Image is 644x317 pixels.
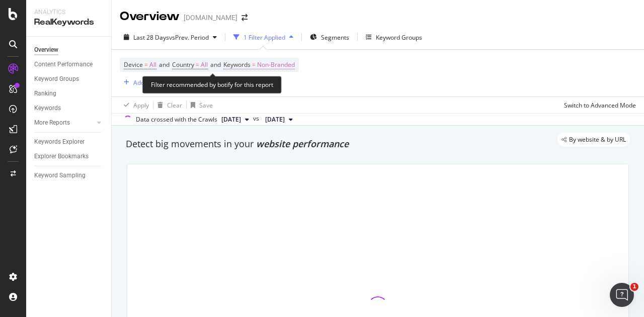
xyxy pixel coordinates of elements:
button: Segments [306,29,353,45]
div: Keywords [34,103,61,114]
span: Device [124,60,143,69]
a: Keyword Sampling [34,170,104,181]
button: Switch to Advanced Mode [560,97,636,113]
div: arrow-right-arrow-left [242,14,248,21]
div: Keywords Explorer [34,137,85,147]
span: vs [253,114,261,123]
span: 2025 Oct. 4th [221,115,241,124]
div: Filter recommended by botify for this report [142,76,282,93]
div: Overview [34,45,58,55]
span: 1 [630,283,638,291]
div: Analytics [34,8,103,17]
div: 1 Filter Applied [244,33,285,42]
span: Non-Branded [257,58,295,72]
div: [DOMAIN_NAME] [184,13,237,23]
button: [DATE] [217,114,253,126]
span: and [159,60,170,69]
div: Ranking [34,88,56,99]
span: Country [172,60,194,69]
span: Segments [321,33,349,42]
div: Clear [167,101,182,110]
a: Keyword Groups [34,74,104,84]
div: Content Performance [34,59,93,70]
a: Keywords Explorer [34,137,104,147]
a: More Reports [34,118,94,128]
iframe: Intercom live chat [610,283,634,307]
span: By website & by URL [569,137,626,143]
div: Keyword Groups [34,74,79,84]
button: Clear [153,97,182,113]
button: Last 28 DaysvsPrev. Period [120,29,221,45]
button: 1 Filter Applied [229,29,297,45]
div: Save [199,101,213,110]
div: Overview [120,8,180,25]
span: = [144,60,148,69]
button: Add Filter [120,76,160,88]
span: = [252,60,256,69]
button: Keyword Groups [362,29,426,45]
a: Content Performance [34,59,104,70]
div: Apply [133,101,149,110]
span: All [149,58,156,72]
span: = [196,60,199,69]
a: Overview [34,45,104,55]
a: Ranking [34,88,104,99]
div: Keyword Sampling [34,170,86,181]
div: Keyword Groups [376,33,422,42]
span: Keywords [223,60,251,69]
a: Keywords [34,103,104,114]
button: Apply [120,97,149,113]
button: [DATE] [261,114,297,126]
div: Data crossed with the Crawls [136,115,217,124]
span: and [210,60,221,69]
button: Save [187,97,213,113]
div: Explorer Bookmarks [34,151,89,162]
div: Add Filter [133,78,160,87]
a: Explorer Bookmarks [34,151,104,162]
div: Switch to Advanced Mode [564,101,636,110]
div: More Reports [34,118,70,128]
div: RealKeywords [34,17,103,28]
span: vs Prev. Period [169,33,209,42]
span: All [201,58,208,72]
span: Last 28 Days [133,33,169,42]
div: legacy label [557,133,630,147]
span: 2025 Sep. 6th [265,115,285,124]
